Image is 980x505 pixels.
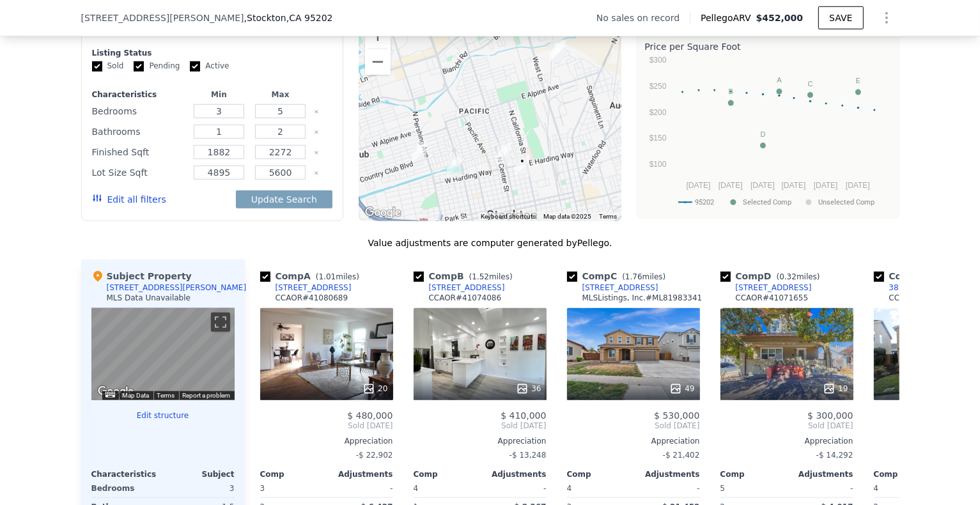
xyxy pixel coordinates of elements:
button: Map Data [123,391,150,400]
div: Adjustments [787,469,853,479]
a: Open this area in Google Maps (opens a new window) [362,205,404,221]
text: B [728,88,733,96]
span: -$ 13,248 [509,451,547,460]
div: [STREET_ADDRESS] [582,283,658,293]
span: Sold [DATE] [260,421,393,431]
text: $100 [649,160,666,169]
a: Report a problem [183,392,231,399]
div: Comp [567,469,634,479]
button: Toggle fullscreen view [211,313,230,332]
div: Appreciation [260,436,393,446]
div: Min [191,89,247,100]
button: Edit all filters [92,193,166,206]
div: MLSListings, Inc. # ML81983341 [582,293,703,303]
text: [DATE] [781,181,805,190]
span: ( miles) [311,272,364,281]
div: - [789,479,853,497]
label: Pending [134,61,180,72]
span: 4 [874,484,879,493]
span: [STREET_ADDRESS][PERSON_NAME] [81,12,244,24]
span: ( miles) [464,272,518,281]
button: Clear [314,130,319,135]
div: 36 [516,382,541,395]
span: -$ 14,292 [816,451,853,460]
span: -$ 22,902 [356,451,393,460]
div: Street View [91,308,235,400]
text: $250 [649,82,666,91]
div: Appreciation [414,436,547,446]
button: Keyboard shortcuts [481,212,536,221]
span: 4 [414,484,419,493]
div: Price per Square Foot [645,38,891,56]
button: Edit structure [91,410,235,421]
button: Clear [314,150,319,155]
div: 1245 N Sutter St [510,150,534,182]
button: Clear [314,171,319,176]
span: $ 530,000 [654,410,699,421]
div: Lot Size Sqft [92,164,186,182]
div: Comp [260,469,327,479]
span: Sold [DATE] [414,421,547,431]
div: [STREET_ADDRESS] [276,283,352,293]
text: $150 [649,134,666,143]
text: $200 [649,108,666,117]
svg: A chart. [645,56,891,215]
div: Modify Comp Filters [92,25,333,48]
div: 19 [823,382,848,395]
span: 3 [260,484,265,493]
span: $452,000 [756,13,804,23]
div: Appreciation [567,436,700,446]
label: Active [190,61,229,72]
div: [STREET_ADDRESS][PERSON_NAME] [107,283,247,293]
button: Update Search [236,190,332,208]
div: Adjustments [480,469,547,479]
div: Subject [163,469,235,479]
div: Finished Sqft [92,143,186,161]
img: Google [362,205,404,221]
span: Pellego ARV [701,12,756,24]
div: Comp B [414,270,518,283]
input: Sold [92,61,102,72]
span: ( miles) [772,272,825,281]
span: Sold [DATE] [720,421,853,431]
div: Bathrooms [92,123,186,141]
text: [DATE] [846,181,870,190]
text: $300 [649,56,666,65]
span: -$ 21,402 [663,451,700,460]
span: Map data ©2025 [544,213,592,220]
div: Comp E [874,270,977,283]
span: $ 300,000 [807,410,853,421]
div: Adjustments [327,469,393,479]
div: Max [253,89,309,100]
text: A [777,77,782,84]
a: Terms [600,213,618,220]
span: 4 [567,484,572,493]
input: Pending [134,61,144,72]
text: Unselected Comp [818,198,875,206]
text: D [760,130,765,138]
button: Show Options [874,5,899,31]
div: Comp A [260,270,364,283]
button: Keyboard shortcuts [105,392,114,398]
div: Comp [414,469,480,479]
div: MLS Data Unavailable [107,293,191,303]
div: [STREET_ADDRESS] [429,283,505,293]
span: , CA 95202 [286,13,333,23]
div: Comp [874,469,940,479]
span: Sold [DATE] [567,421,700,431]
div: Subject Property [91,270,192,283]
div: CCAOR # 41104786 [889,293,962,303]
span: , Stockton [244,12,333,24]
text: [DATE] [751,181,775,190]
div: CCAOR # 41071655 [736,293,809,303]
button: Zoom out [365,49,391,75]
text: [DATE] [718,181,742,190]
div: [STREET_ADDRESS] [736,283,812,293]
div: No sales on record [596,12,690,24]
div: Value adjustments are computer generated by Pellego . [81,237,899,249]
div: Bedrooms [92,102,186,120]
a: [STREET_ADDRESS] [260,283,352,293]
div: 20 [362,382,387,395]
a: [STREET_ADDRESS] [567,283,658,293]
div: Appreciation [720,436,853,446]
